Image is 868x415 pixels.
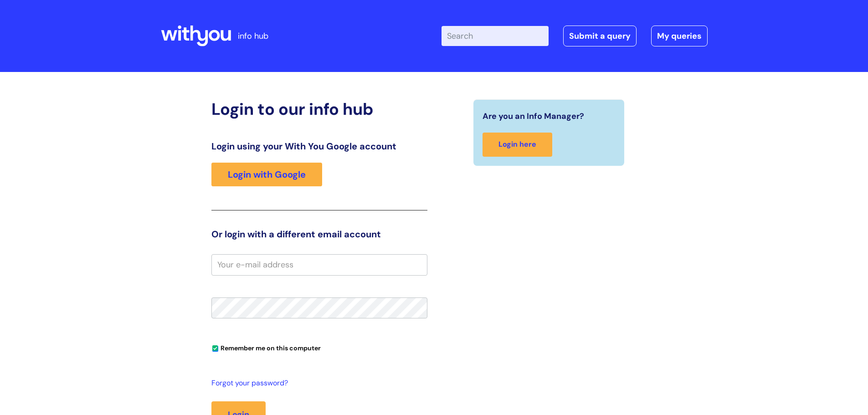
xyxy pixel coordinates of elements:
a: Submit a query [563,26,637,46]
input: Your e-mail address [211,254,427,275]
a: Forgot your password? [211,377,423,390]
a: My queries [651,26,708,46]
div: You can uncheck this option if you're logging in from a shared device [211,340,427,355]
label: Remember me on this computer [211,342,321,352]
h3: Or login with a different email account [211,229,427,240]
span: Are you an Info Manager? [483,109,584,123]
a: Login here [483,133,552,157]
input: Search [442,26,549,46]
a: Login with Google [211,163,322,186]
h2: Login to our info hub [211,99,427,119]
p: info hub [238,29,268,43]
input: Remember me on this computer [212,346,218,352]
h3: Login using your With You Google account [211,141,427,152]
